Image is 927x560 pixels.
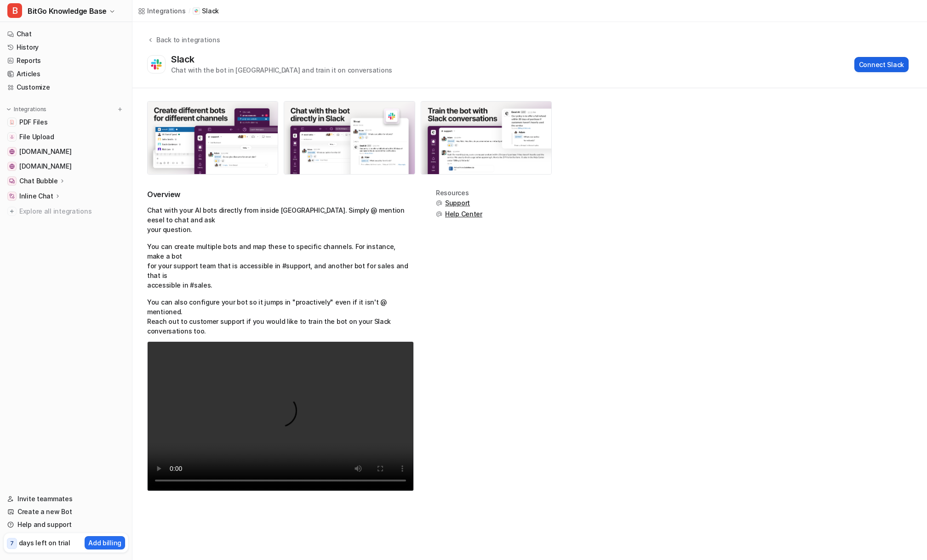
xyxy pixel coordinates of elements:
button: Integrations [4,105,49,114]
a: Slack iconSlack [193,6,219,16]
button: Add billing [85,536,125,549]
img: explore all integrations [7,207,17,216]
a: Help and support [4,518,128,531]
span: BitGo Knowledge Base [28,5,107,17]
a: Invite teammates [4,492,128,505]
div: Resources [436,189,482,197]
a: Create a new Bot [4,505,128,518]
span: Support [445,198,470,208]
div: Slack [171,54,198,65]
img: Slack icon [194,8,199,14]
a: Explore all integrations [4,205,128,218]
p: 7 [10,539,14,548]
a: Reports [4,54,128,67]
span: Explore all integrations [19,204,125,219]
span: PDF Files [19,118,47,127]
img: developers.bitgo.com [9,149,15,154]
button: Back to integrations [147,35,220,54]
img: Slack logo [149,57,163,73]
p: days left on trial [19,538,70,548]
span: [DOMAIN_NAME] [19,162,71,171]
span: File Upload [19,132,54,141]
p: Integrations [14,106,46,113]
p: Add billing [88,538,121,548]
img: Inline Chat [9,193,15,199]
div: Chat with the bot in [GEOGRAPHIC_DATA] and train it on conversations [171,65,392,75]
button: Support [436,198,482,208]
img: expand menu [6,106,12,113]
button: Help Center [436,209,482,219]
div: Back to integrations [154,35,220,45]
a: History [4,41,128,54]
img: Chat Bubble [9,178,15,184]
div: Integrations [147,6,186,16]
span: Help Center [445,209,482,219]
span: [DOMAIN_NAME] [19,147,71,156]
video: Your browser does not support the video tag. [147,341,414,491]
a: www.bitgo.com[DOMAIN_NAME] [4,160,128,173]
a: developers.bitgo.com[DOMAIN_NAME] [4,145,128,158]
img: support.svg [436,200,442,206]
img: PDF Files [9,119,15,125]
img: www.bitgo.com [9,164,15,169]
p: You can create multiple bots and map these to specific channels. For instance, make a bot for you... [147,242,414,290]
p: Chat with your AI bots directly from inside [GEOGRAPHIC_DATA]. Simply @ mention eesel to chat and... [147,205,414,234]
p: You can also configure your bot so it jumps in "proactively" even if it isn't @ mentioned. Reach ... [147,297,414,336]
a: Articles [4,68,128,80]
a: Integrations [138,6,186,16]
button: Connect Slack [854,57,909,72]
a: Customize [4,81,128,94]
a: Chat [4,28,128,40]
span: / [189,7,190,15]
p: Chat Bubble [19,176,58,186]
span: B [7,3,22,18]
img: File Upload [9,134,15,140]
img: support.svg [436,211,442,217]
p: Inline Chat [19,192,53,201]
a: PDF FilesPDF Files [4,116,128,129]
h2: Overview [147,189,414,200]
p: Slack [202,6,219,16]
img: menu_add.svg [117,106,123,113]
a: File UploadFile Upload [4,130,128,143]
